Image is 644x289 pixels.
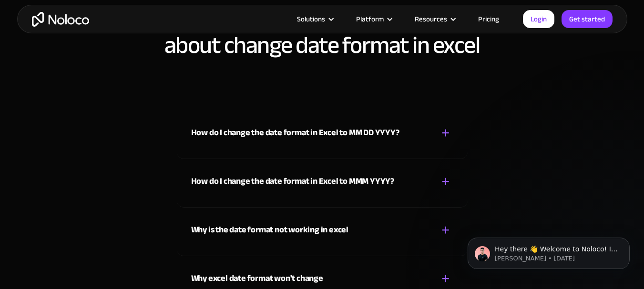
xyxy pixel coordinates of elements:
div: + [441,173,450,190]
strong: Why excel date format won't change [191,270,323,286]
div: Platform [344,13,403,25]
div: Platform [356,13,384,25]
strong: How do I change the date format in Excel to MMM YYYY? [191,173,394,189]
div: Solutions [285,13,344,25]
iframe: Intercom notifications message [453,218,644,284]
div: + [441,125,450,141]
div: Solutions [297,13,325,25]
strong: How do I change the date format in Excel to MM DD YYYY? [191,125,399,140]
a: Why is the date format not working in excel [191,222,348,238]
a: home [32,12,89,27]
a: Get started [562,10,613,28]
a: Pricing [466,13,511,25]
div: + [441,222,450,239]
a: Login [523,10,554,28]
div: Resources [415,13,447,25]
div: + [441,270,450,287]
div: Resources [403,13,466,25]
